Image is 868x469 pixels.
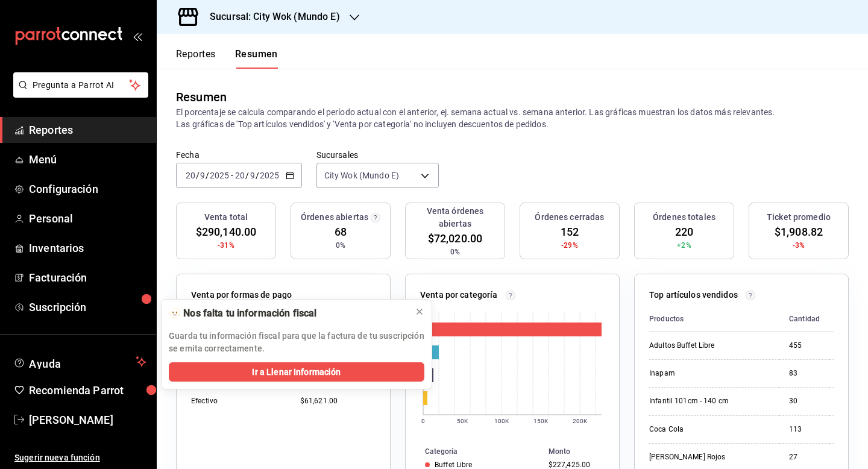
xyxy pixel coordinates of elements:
span: / [245,171,249,180]
span: / [206,171,209,180]
span: Ir a Llenar Información [252,366,341,379]
h3: Órdenes abiertas [301,211,368,224]
input: -- [200,171,206,180]
span: -29% [561,240,578,251]
div: [PERSON_NAME] Rojos [649,452,770,462]
span: Menú [29,151,146,168]
span: Inventarios [29,240,146,256]
th: Cantidad [779,306,829,332]
text: 50K [457,418,468,424]
span: Configuración [29,181,146,197]
span: Personal [29,210,146,227]
input: ---- [209,171,230,180]
span: $72,020.00 [428,230,482,247]
div: 30 [789,396,820,406]
h3: Órdenes cerradas [535,211,604,224]
span: 220 [675,224,693,240]
p: Guarda tu información fiscal para que la factura de tu suscripción se emita correctamente. [169,330,424,355]
span: 0% [450,247,460,257]
div: Infantil 101cm - 140 cm [649,396,770,406]
h3: Órdenes totales [653,211,715,224]
text: 200K [573,418,588,424]
text: 100K [494,418,509,424]
div: Buffet Libre [435,461,473,469]
button: Ir a Llenar Información [169,362,424,382]
div: Resumen [176,88,227,106]
span: 68 [335,224,347,240]
div: 83 [789,368,820,379]
h3: Venta total [204,211,248,224]
span: 152 [561,224,579,240]
div: Adultos Buffet Libre [649,341,770,351]
label: Fecha [176,151,302,159]
span: -3% [793,240,805,251]
span: - [231,171,233,180]
h3: Venta órdenes abiertas [410,205,500,230]
div: Coca Cola [649,424,770,435]
div: 🫥 Nos falta tu información fiscal [169,307,405,320]
p: Top artículos vendidos [649,289,738,301]
label: Sucursales [316,151,439,159]
p: Venta por formas de pago [191,289,292,301]
button: Reportes [176,48,216,69]
div: Efectivo [191,396,281,406]
button: Pregunta a Parrot AI [13,72,148,98]
div: $61,621.00 [300,396,376,406]
span: Pregunta a Parrot AI [33,79,130,92]
span: -31% [218,240,234,251]
span: Facturación [29,269,146,286]
div: 27 [789,452,820,462]
span: Ayuda [29,354,131,369]
span: Suscripción [29,299,146,315]
p: El porcentaje se calcula comparando el período actual con el anterior, ej. semana actual vs. sema... [176,106,849,130]
h3: Sucursal: City Wok (Mundo E) [200,10,340,24]
span: City Wok (Mundo E) [324,169,399,181]
p: Venta por categoría [420,289,498,301]
span: 0% [336,240,345,251]
div: 455 [789,341,820,351]
span: [PERSON_NAME] [29,412,146,428]
span: $290,140.00 [196,224,256,240]
th: Productos [649,306,779,332]
span: $1,908.82 [775,224,823,240]
span: / [256,171,259,180]
span: / [196,171,200,180]
input: -- [234,171,245,180]
div: Inapam [649,368,770,379]
span: Reportes [29,122,146,138]
input: -- [185,171,196,180]
span: Sugerir nueva función [14,452,146,464]
text: 150K [533,418,549,424]
button: open_drawer_menu [133,31,142,41]
div: 113 [789,424,820,435]
div: navigation tabs [176,48,278,69]
input: -- [250,171,256,180]
a: Pregunta a Parrot AI [8,87,148,100]
th: Categoría [406,445,544,458]
h3: Ticket promedio [767,211,831,224]
button: Resumen [235,48,278,69]
th: Monto [544,445,619,458]
div: $227,425.00 [549,461,600,469]
span: +2% [677,240,691,251]
input: ---- [259,171,280,180]
span: Recomienda Parrot [29,382,146,398]
text: 0 [421,418,425,424]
